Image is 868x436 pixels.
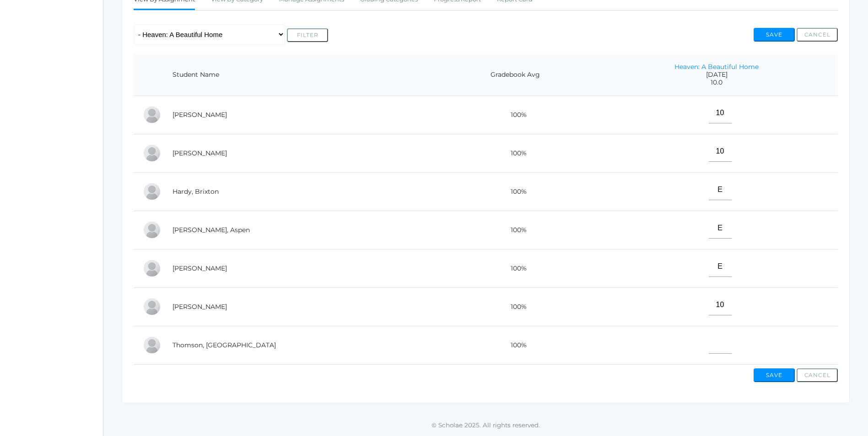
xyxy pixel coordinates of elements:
[754,368,795,382] button: Save
[797,368,838,382] button: Cancel
[604,71,829,79] span: [DATE]
[604,79,829,86] span: 10.0
[143,144,161,162] div: Nolan Gagen
[143,221,161,239] div: Aspen Hemingway
[435,172,595,211] td: 100%
[435,326,595,364] td: 100%
[163,54,435,96] th: Student Name
[143,298,161,316] div: Elias Lehman
[435,249,595,287] td: 100%
[173,264,227,272] a: [PERSON_NAME]
[797,28,838,42] button: Cancel
[143,182,161,201] div: Brixton Hardy
[173,187,219,196] a: Hardy, Brixton
[173,303,227,311] a: [PERSON_NAME]
[103,420,868,430] p: © Scholae 2025. All rights reserved.
[435,134,595,172] td: 100%
[173,226,250,234] a: [PERSON_NAME], Aspen
[674,63,759,71] a: Heaven: A Beautiful Home
[435,211,595,249] td: 100%
[173,341,276,349] a: Thomson, [GEOGRAPHIC_DATA]
[435,96,595,134] td: 100%
[754,28,795,42] button: Save
[143,106,161,124] div: Abigail Backstrom
[287,28,328,42] button: Filter
[435,54,595,96] th: Gradebook Avg
[143,336,161,354] div: Everest Thomson
[435,287,595,326] td: 100%
[143,259,161,277] div: Nico Hurley
[173,111,227,119] a: [PERSON_NAME]
[173,149,227,157] a: [PERSON_NAME]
